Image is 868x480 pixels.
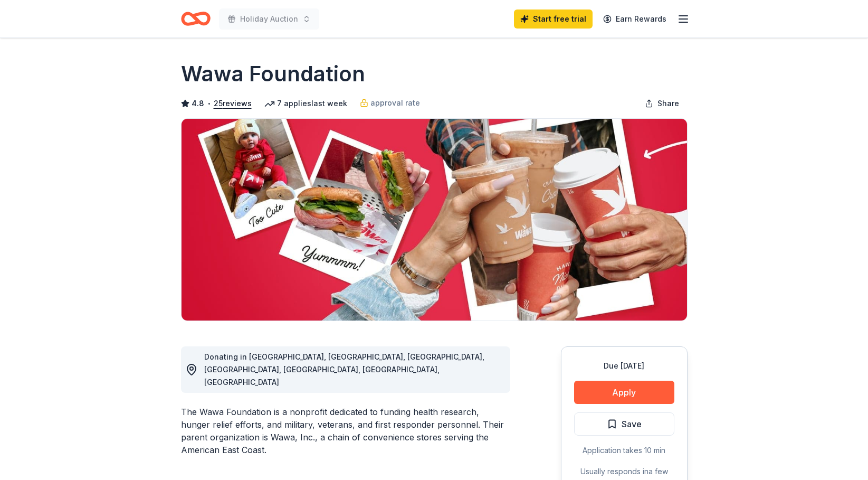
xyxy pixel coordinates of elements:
[214,97,252,110] button: 25reviews
[360,97,420,109] a: approval rate
[370,97,420,109] span: approval rate
[181,59,365,89] h1: Wawa Foundation
[207,99,211,108] span: •
[514,10,593,29] a: Start free trial
[636,93,688,114] button: Share
[219,8,319,30] button: Holiday Auction
[182,119,687,321] img: Image for Wawa Foundation
[622,417,642,431] span: Save
[574,444,674,457] div: Application takes 10 min
[204,352,484,387] span: Donating in [GEOGRAPHIC_DATA], [GEOGRAPHIC_DATA], [GEOGRAPHIC_DATA], [GEOGRAPHIC_DATA], [GEOGRAPH...
[181,406,510,456] div: The Wawa Foundation is a nonprofit dedicated to funding health research, hunger relief efforts, a...
[574,381,674,404] button: Apply
[181,6,211,31] a: Home
[657,97,679,110] span: Share
[192,97,204,110] span: 4.8
[574,412,674,436] button: Save
[264,97,347,110] div: 7 applies last week
[597,10,673,29] a: Earn Rewards
[574,360,674,372] div: Due [DATE]
[240,13,298,25] span: Holiday Auction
